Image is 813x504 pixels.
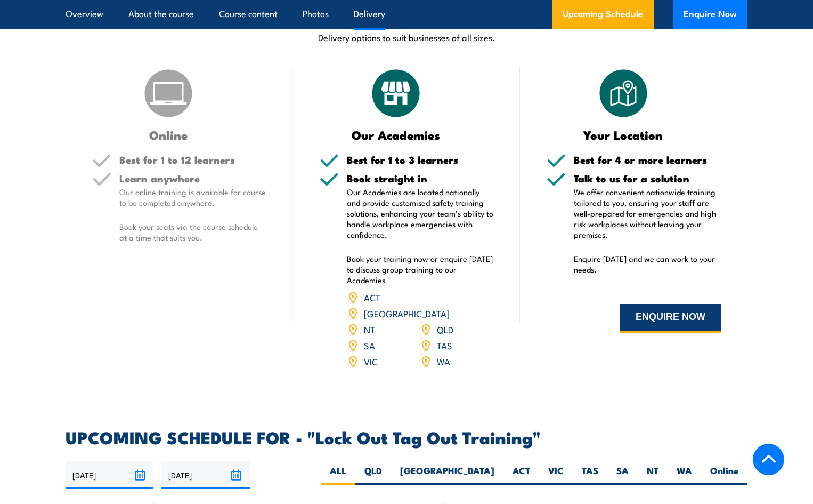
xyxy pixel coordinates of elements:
[66,461,153,489] input: From date
[119,187,266,208] p: Our online training is available for course to be completed anywhere.
[437,323,453,335] a: QLD
[701,465,747,485] label: Online
[620,304,721,333] button: ENQUIRE NOW
[347,253,494,285] p: Book your training now or enquire [DATE] to discuss group training to our Academies
[391,465,503,485] label: [GEOGRAPHIC_DATA]
[574,173,721,183] h5: Talk to us for a solution
[437,339,452,351] a: TAS
[547,129,700,141] h3: Your Location
[347,155,494,165] h5: Best for 1 to 3 learners
[347,187,494,240] p: Our Academies are located nationally and provide customised safety training solutions, enhancing ...
[437,355,450,367] a: WA
[607,465,638,485] label: SA
[320,129,473,141] h3: Our Academies
[66,31,747,43] p: Delivery options to suit businesses of all sizes.
[364,355,378,367] a: VIC
[119,155,266,165] h5: Best for 1 to 12 learners
[638,465,668,485] label: NT
[574,155,721,165] h5: Best for 4 or more learners
[355,465,391,485] label: QLD
[119,173,266,183] h5: Learn anywhere
[347,173,494,183] h5: Book straight in
[364,323,375,335] a: NT
[364,339,375,351] a: SA
[574,187,721,240] p: We offer convenient nationwide training tailored to you, ensuring your staff are well-prepared fo...
[668,465,701,485] label: WA
[119,221,266,243] p: Book your seats via the course schedule at a time that suits you.
[573,465,607,485] label: TAS
[161,461,249,489] input: To date
[364,291,380,303] a: ACT
[66,429,747,444] h2: UPCOMING SCHEDULE FOR - "Lock Out Tag Out Training"
[574,253,721,275] p: Enquire [DATE] and we can work to your needs.
[92,129,245,141] h3: Online
[321,465,355,485] label: ALL
[364,307,450,319] a: [GEOGRAPHIC_DATA]
[503,465,539,485] label: ACT
[539,465,573,485] label: VIC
